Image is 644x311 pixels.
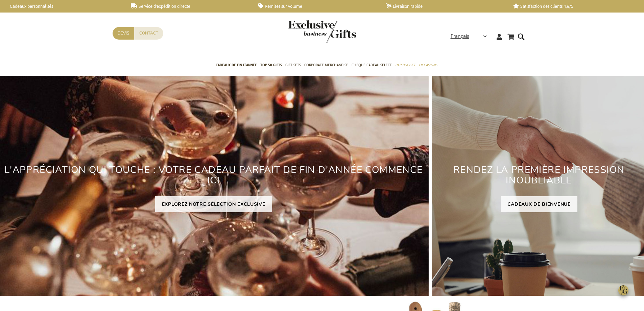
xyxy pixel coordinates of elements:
a: Devis [113,27,134,40]
a: Occasions [419,57,437,74]
span: Chèque Cadeau Select [352,62,392,69]
span: Corporate Merchandise [304,62,348,69]
a: CADEAUX DE BIENVENUE [501,196,577,212]
a: Contact [134,27,163,40]
a: store logo [288,20,322,43]
a: Par budget [395,57,415,74]
a: EXPLOREZ NOTRE SÉLECTION EXCLUSIVE [155,196,272,212]
a: Satisfaction des clients 4,6/5 [513,3,630,9]
a: Service d'expédition directe [131,3,247,9]
span: Occasions [419,62,437,69]
a: Cadeaux personnalisés [3,3,120,9]
a: Cadeaux de fin d’année [216,57,257,74]
a: Remises sur volume [258,3,375,9]
a: TOP 50 Gifts [260,57,282,74]
span: Gift Sets [285,62,301,69]
a: Corporate Merchandise [304,57,348,74]
a: Livraison rapide [386,3,502,9]
a: Gift Sets [285,57,301,74]
img: Exclusive Business gifts logo [288,20,356,43]
span: Français [451,32,469,40]
span: TOP 50 Gifts [260,62,282,69]
a: Chèque Cadeau Select [352,57,392,74]
span: Par budget [395,62,415,69]
span: Cadeaux de fin d’année [216,62,257,69]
